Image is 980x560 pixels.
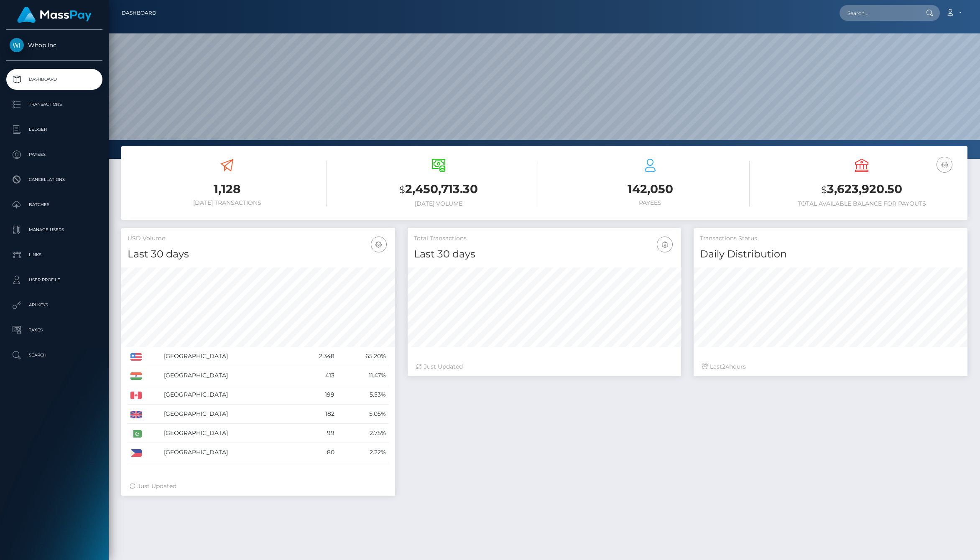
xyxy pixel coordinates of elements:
[10,173,99,186] p: Cancellations
[762,200,961,207] h6: Total Available Balance for Payouts
[161,405,296,424] td: [GEOGRAPHIC_DATA]
[161,366,296,385] td: [GEOGRAPHIC_DATA]
[551,181,750,197] h3: 142,050
[6,69,102,90] a: Dashboard
[6,119,102,140] a: Ledger
[128,199,327,206] h6: [DATE] Transactions
[6,94,102,115] a: Transactions
[10,249,99,261] p: Links
[130,372,142,380] img: IN.png
[414,247,675,262] h4: Last 30 days
[339,200,538,207] h6: [DATE] Volume
[840,5,918,21] input: Search...
[128,181,327,197] h3: 1,128
[130,353,142,361] img: US.png
[10,349,99,361] p: Search
[722,363,729,370] span: 24
[161,443,296,462] td: [GEOGRAPHIC_DATA]
[161,424,296,443] td: [GEOGRAPHIC_DATA]
[6,41,102,49] span: Whop Inc
[700,234,961,243] h5: Transactions Status
[6,345,102,366] a: Search
[296,424,337,443] td: 99
[399,184,405,196] small: $
[130,449,142,457] img: PH.png
[10,199,99,211] p: Batches
[339,181,538,198] h3: 2,450,713.30
[130,482,387,491] div: Just Updated
[128,247,389,262] h4: Last 30 days
[337,347,388,366] td: 65.20%
[762,181,961,198] h3: 3,623,920.50
[10,98,99,111] p: Transactions
[10,148,99,161] p: Payees
[6,270,102,290] a: User Profile
[130,430,142,438] img: PK.png
[337,366,388,385] td: 11.47%
[337,424,388,443] td: 2.75%
[551,199,750,206] h6: Payees
[6,295,102,316] a: API Keys
[6,320,102,341] a: Taxes
[337,443,388,462] td: 2.22%
[337,385,388,405] td: 5.53%
[10,38,24,52] img: Whop Inc
[296,385,337,405] td: 199
[10,324,99,336] p: Taxes
[161,347,296,366] td: [GEOGRAPHIC_DATA]
[6,169,102,190] a: Cancellations
[10,224,99,236] p: Manage Users
[296,443,337,462] td: 80
[702,362,959,371] div: Last hours
[6,194,102,215] a: Batches
[10,274,99,286] p: User Profile
[296,347,337,366] td: 2,348
[337,405,388,424] td: 5.05%
[6,144,102,165] a: Payees
[17,7,92,23] img: MassPay Logo
[161,385,296,405] td: [GEOGRAPHIC_DATA]
[122,4,156,22] a: Dashboard
[10,123,99,136] p: Ledger
[130,411,142,418] img: GB.png
[296,405,337,424] td: 182
[6,244,102,265] a: Links
[700,247,961,262] h4: Daily Distribution
[414,234,675,243] h5: Total Transactions
[296,366,337,385] td: 413
[10,299,99,311] p: API Keys
[10,73,99,86] p: Dashboard
[130,392,142,399] img: CA.png
[416,362,673,371] div: Just Updated
[128,234,389,243] h5: USD Volume
[6,219,102,240] a: Manage Users
[821,184,827,196] small: $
